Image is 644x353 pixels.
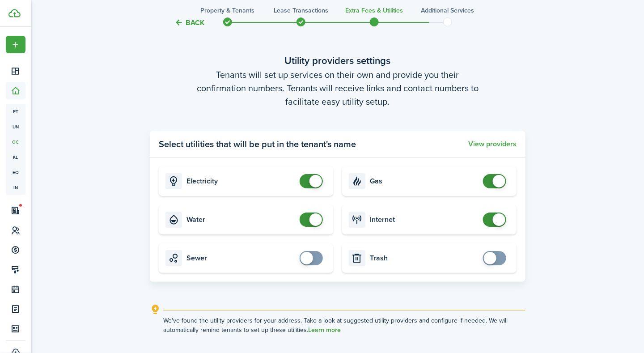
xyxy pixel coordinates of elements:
a: eq [6,165,25,180]
button: Back [174,18,204,27]
card-title: Electricity [186,177,295,185]
card-title: Internet [370,216,479,224]
h3: Property & Tenants [201,6,255,15]
wizard-step-header-description: Tenants will set up services on their own and provide you their confirmation numbers. Tenants wil... [150,68,525,108]
card-title: Water [186,216,295,224]
a: un [6,119,25,134]
i: outline [150,304,161,315]
a: pt [6,104,25,119]
a: oc [6,134,25,149]
card-title: Gas [370,177,479,185]
explanation-description: We've found the utility providers for your address. Take a look at suggested utility providers an... [163,316,525,335]
button: View providers [468,140,517,148]
panel-main-title: Select utilities that will be put in the tenant's name [159,137,356,151]
img: TenantCloud [8,9,21,17]
button: Open menu [6,36,25,53]
a: Learn more [308,327,341,334]
card-title: Trash [370,254,479,262]
h3: Lease Transactions [274,6,328,15]
h3: Additional Services [421,6,475,15]
h3: Extra fees & Utilities [346,6,403,15]
a: in [6,180,25,195]
wizard-step-header-title: Utility providers settings [150,53,525,68]
card-title: Sewer [186,254,295,262]
a: kl [6,149,25,165]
